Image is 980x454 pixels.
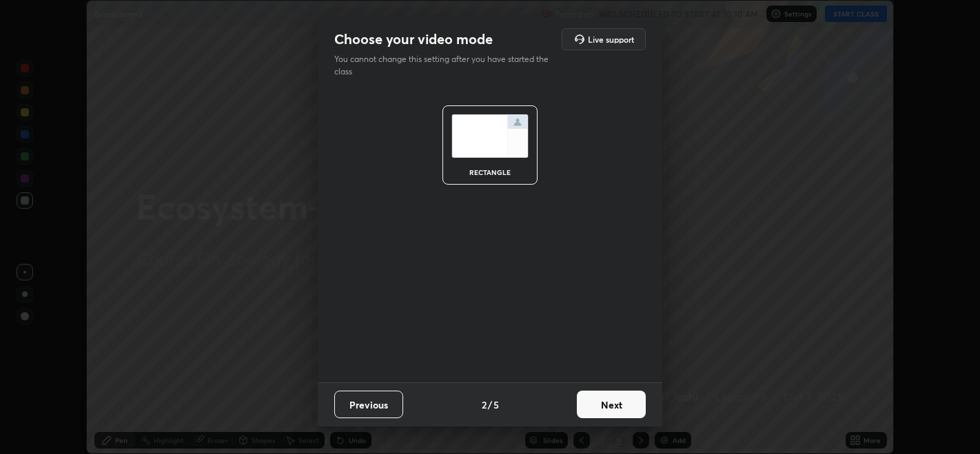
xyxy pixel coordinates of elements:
[577,391,646,418] button: Next
[334,30,493,48] h2: Choose your video mode
[482,398,487,412] h4: 2
[488,398,492,412] h4: /
[334,53,558,78] p: You cannot change this setting after you have started the class
[451,114,529,158] img: normalScreenIcon.ae25ed63.svg
[493,398,499,412] h4: 5
[588,35,634,43] h5: Live support
[334,391,403,418] button: Previous
[462,169,518,176] div: rectangle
